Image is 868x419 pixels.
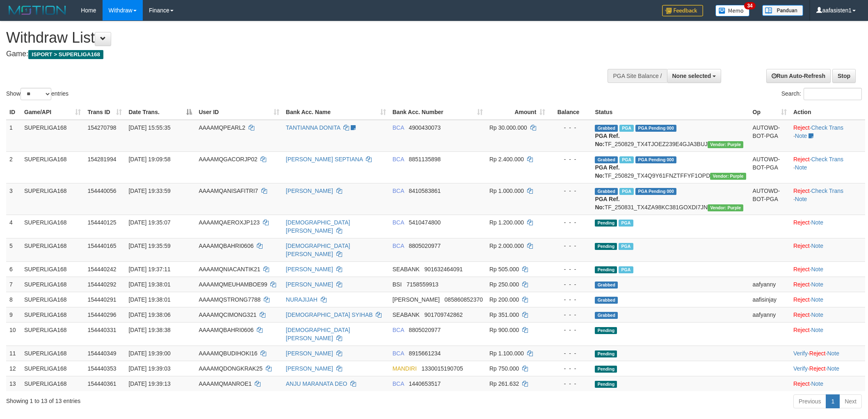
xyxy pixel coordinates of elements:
span: 154440292 [87,281,116,288]
span: AAAAMQPEARL2 [199,124,245,131]
div: - - - [552,295,588,304]
span: SEABANK [393,311,420,318]
td: aafisinjay [749,292,790,307]
a: Reject [809,365,826,372]
span: AAAAMQGACORJP02 [199,156,257,163]
a: [DEMOGRAPHIC_DATA][PERSON_NAME] [286,219,350,234]
div: - - - [552,124,588,132]
td: 7 [6,277,21,292]
th: Op: activate to sort column ascending [749,105,790,120]
span: Rp 900.000 [489,327,519,333]
td: · [790,376,865,391]
div: - - - [552,311,588,319]
span: 154440125 [87,219,116,226]
span: Copy 8805020977 to clipboard [409,243,441,249]
th: Bank Acc. Number: activate to sort column ascending [389,105,486,120]
th: Date Trans.: activate to sort column descending [125,105,195,120]
img: MOTION_logo.png [6,4,69,16]
span: Marked by aafnonsreyleab [619,156,634,163]
td: SUPERLIGA168 [21,322,84,346]
a: Reject [793,219,810,226]
span: [DATE] 19:35:59 [128,243,170,249]
a: Note [795,196,807,202]
a: [PERSON_NAME] [286,281,333,288]
a: Verify [793,365,808,372]
span: AAAAMQNIACANTIK21 [199,266,260,272]
td: 12 [6,361,21,376]
td: 10 [6,322,21,346]
span: AAAAMQCIMONG321 [199,311,256,318]
span: Pending [595,350,617,357]
span: Pending [595,366,617,373]
span: AAAAMQMANROE1 [199,380,251,387]
td: 8 [6,292,21,307]
td: 1 [6,120,21,152]
span: BSI [393,281,402,288]
th: Action [790,105,865,120]
span: Rp 261.632 [489,380,519,387]
span: Rp 505.000 [489,266,519,272]
td: 2 [6,151,21,183]
a: Note [811,266,823,272]
span: [DATE] 19:38:38 [128,327,170,333]
span: 154440296 [87,311,116,318]
span: BCA [393,380,404,387]
span: SEABANK [393,266,420,272]
a: Next [839,394,862,408]
td: AUTOWD-BOT-PGA [749,120,790,152]
td: · · [790,151,865,183]
div: - - - [552,187,588,195]
b: PGA Ref. No: [595,196,619,211]
a: [PERSON_NAME] SEPTIANA [286,156,363,163]
th: Amount: activate to sort column ascending [486,105,548,120]
span: [DATE] 19:09:58 [128,156,170,163]
a: Reject [793,124,810,131]
span: AAAAMQMEUHAMBOE99 [199,281,267,288]
th: Balance [548,105,592,120]
span: Copy 5410474800 to clipboard [409,219,441,226]
a: Reject [793,327,810,333]
span: PGA Pending [635,188,676,195]
td: · · [790,361,865,376]
span: Rp 1.200.000 [489,219,524,226]
span: Marked by aafsengchandara [619,266,633,273]
td: · [790,307,865,322]
div: - - - [552,218,588,227]
span: 154440361 [87,380,116,387]
b: PGA Ref. No: [595,133,619,147]
a: Check Trans [811,124,843,131]
a: Reject [793,281,810,288]
span: Copy 1330015190705 to clipboard [422,365,463,372]
th: User ID: activate to sort column ascending [195,105,282,120]
span: None selected [672,73,711,79]
img: Button%20Memo.svg [715,5,750,16]
td: SUPERLIGA168 [21,215,84,238]
div: - - - [552,242,588,250]
td: 4 [6,215,21,238]
span: [DATE] 15:55:35 [128,124,170,131]
div: Showing 1 to 13 of 13 entries [6,394,356,405]
a: Run Auto-Refresh [766,69,831,83]
td: SUPERLIGA168 [21,238,84,261]
a: Reject [793,156,810,163]
span: 154440353 [87,365,116,372]
span: Copy 8805020977 to clipboard [409,327,441,333]
div: PGA Site Balance / [608,69,667,83]
td: SUPERLIGA168 [21,376,84,391]
td: SUPERLIGA168 [21,151,84,183]
span: Copy 7158559913 to clipboard [407,281,439,288]
span: Copy 901709742862 to clipboard [425,311,463,318]
span: Grabbed [595,156,618,163]
a: Reject [793,243,810,249]
span: Marked by aafmaleo [619,125,634,132]
span: 154281994 [87,156,116,163]
span: Rp 1.100.000 [489,350,524,357]
td: 9 [6,307,21,322]
a: Reject [793,380,810,387]
span: PGA Pending [635,156,676,163]
span: Pending [595,220,617,227]
span: Rp 200.000 [489,296,519,303]
a: [PERSON_NAME] [286,266,333,272]
span: BCA [393,188,404,194]
img: panduan.png [762,5,803,16]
